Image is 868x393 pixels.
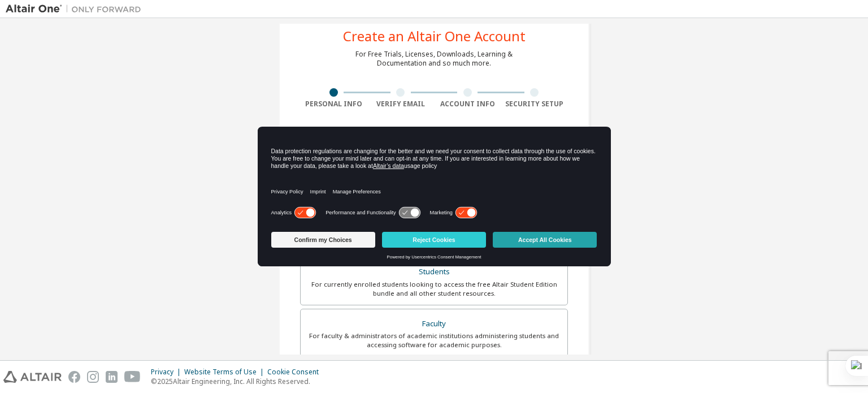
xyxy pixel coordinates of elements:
div: For currently enrolled students looking to access the free Altair Student Edition bundle and all ... [307,280,561,298]
div: Website Terms of Use [184,368,267,377]
div: Students [307,264,561,280]
div: For Free Trials, Licenses, Downloads, Learning & Documentation and so much more. [355,50,513,68]
img: youtube.svg [124,371,141,383]
div: Create an Altair One Account [343,29,526,43]
div: Privacy [151,368,184,377]
div: Faculty [307,316,561,332]
img: altair_logo.svg [3,371,62,383]
img: Altair One [6,3,147,15]
p: © 2025 Altair Engineering, Inc. All Rights Reserved. [151,377,325,386]
div: Security Setup [501,100,568,109]
div: Personal Info [300,100,367,109]
div: Verify Email [367,100,435,109]
img: facebook.svg [68,371,80,383]
img: instagram.svg [87,371,99,383]
img: linkedin.svg [106,371,118,383]
div: For faculty & administrators of academic institutions administering students and accessing softwa... [307,331,561,349]
div: Account Info [434,100,501,109]
div: Cookie Consent [267,368,325,377]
